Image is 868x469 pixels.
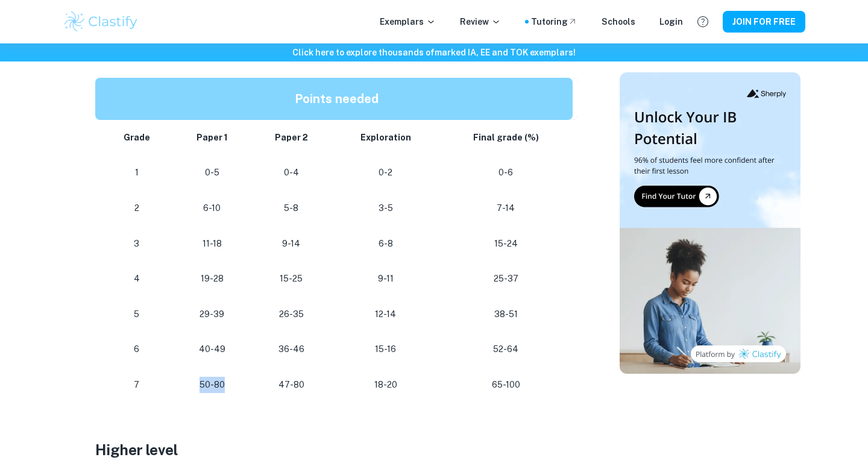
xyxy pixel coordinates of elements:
p: Exemplars [380,15,436,28]
p: 3 [110,236,163,252]
strong: Paper 1 [197,133,228,142]
p: 7 [110,377,163,393]
p: 3-5 [341,200,429,216]
p: 19-28 [183,271,241,287]
p: 12-14 [341,306,429,323]
p: 0-2 [341,165,429,181]
h6: Click here to explore thousands of marked IA, EE and TOK exemplars ! [2,46,866,59]
p: 0-6 [449,165,563,181]
p: 29-39 [183,306,241,323]
p: 25-37 [449,271,563,287]
p: 15-25 [260,271,322,287]
p: 6-8 [341,236,429,252]
p: 47-80 [260,377,322,393]
button: JOIN FOR FREE [723,11,805,33]
p: 5-8 [260,200,322,216]
strong: Paper 2 [275,133,308,142]
p: 6 [110,341,163,357]
strong: Grade [124,133,150,142]
p: 26-35 [260,306,322,323]
p: Review [460,15,501,28]
p: 40-49 [183,341,241,357]
p: 7-14 [449,200,563,216]
a: Tutoring [531,15,577,28]
a: Login [659,15,683,28]
p: 36-46 [260,341,322,357]
p: 9-14 [260,236,322,252]
p: 65-100 [449,377,563,393]
p: 38-51 [449,306,563,323]
p: 1 [110,165,163,181]
p: 11-18 [183,236,241,252]
p: 0-4 [260,165,322,181]
strong: Exploration [360,133,411,142]
p: 6-10 [183,200,241,216]
p: 50-80 [183,377,241,393]
h3: Higher level [95,439,577,461]
p: 15-24 [449,236,563,252]
p: 18-20 [341,377,429,393]
p: 15-16 [341,341,429,357]
img: Clastify logo [63,10,139,34]
img: Thumbnail [620,72,800,374]
p: 52-64 [449,341,563,357]
p: 0-5 [183,165,241,181]
a: Schools [602,15,635,28]
p: 9-11 [341,271,429,287]
strong: Points needed [295,92,379,106]
strong: Final grade (%) [473,133,539,142]
p: 2 [110,200,163,216]
p: 5 [110,306,163,323]
p: 4 [110,271,163,287]
button: Help and Feedback [693,11,713,32]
